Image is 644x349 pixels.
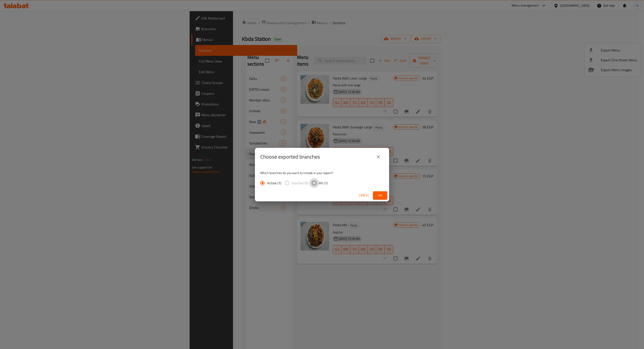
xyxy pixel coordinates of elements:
[260,153,320,160] h2: Choose exported branches
[373,191,387,200] button: Ok
[292,180,308,186] span: Inactive (0)
[373,151,384,162] button: close
[377,193,384,198] span: Ok
[359,193,369,198] span: Cancel
[319,180,328,186] span: All (1)
[357,191,371,200] button: Cancel
[260,171,384,175] p: Which branches do you want to include in your export?
[267,180,281,186] span: Active (1)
